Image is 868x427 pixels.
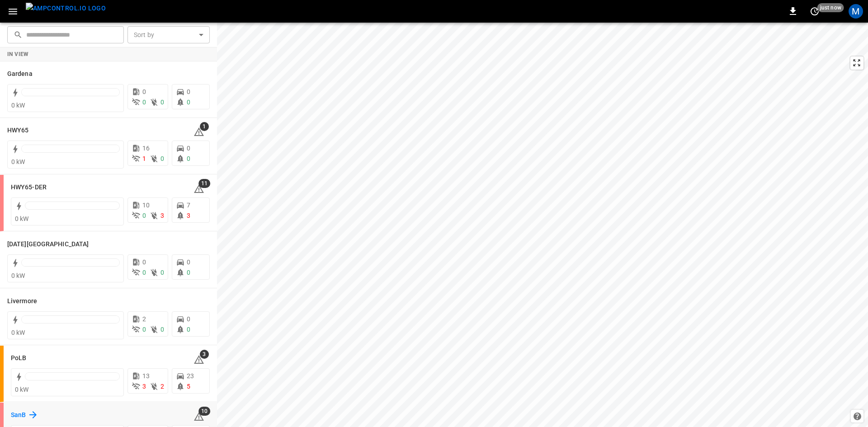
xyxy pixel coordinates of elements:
[198,407,210,416] span: 10
[187,258,190,266] span: 0
[187,145,190,152] span: 0
[7,296,37,306] h6: Livermore
[142,202,150,209] span: 10
[142,372,150,380] span: 13
[187,155,190,162] span: 0
[187,315,190,323] span: 0
[11,410,26,420] h6: SanB
[160,212,164,219] span: 3
[187,372,194,380] span: 23
[7,239,89,249] h6: Karma Center
[142,269,146,276] span: 0
[217,23,868,427] canvas: Map
[187,99,190,106] span: 0
[187,383,190,390] span: 5
[142,315,146,323] span: 2
[200,122,209,131] span: 1
[15,215,29,222] span: 0 kW
[26,3,106,14] img: ampcontrol.io logo
[142,383,146,390] span: 3
[160,383,164,390] span: 2
[142,88,146,95] span: 0
[142,212,146,219] span: 0
[160,326,164,333] span: 0
[198,179,210,188] span: 11
[7,126,29,136] h6: HWY65
[11,158,25,165] span: 0 kW
[160,269,164,276] span: 0
[849,4,863,19] div: profile-icon
[187,88,190,95] span: 0
[142,326,146,333] span: 0
[817,3,844,12] span: just now
[11,102,25,109] span: 0 kW
[807,4,822,19] button: set refresh interval
[200,350,209,359] span: 3
[7,69,33,79] h6: Gardena
[142,99,146,106] span: 0
[11,353,26,363] h6: PoLB
[11,329,25,336] span: 0 kW
[15,386,29,393] span: 0 kW
[187,202,190,209] span: 7
[7,51,29,57] strong: In View
[187,269,190,276] span: 0
[142,258,146,266] span: 0
[187,326,190,333] span: 0
[187,212,190,219] span: 3
[160,99,164,106] span: 0
[142,155,146,162] span: 1
[11,183,47,192] h6: HWY65-DER
[160,155,164,162] span: 0
[142,145,150,152] span: 16
[11,272,25,279] span: 0 kW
